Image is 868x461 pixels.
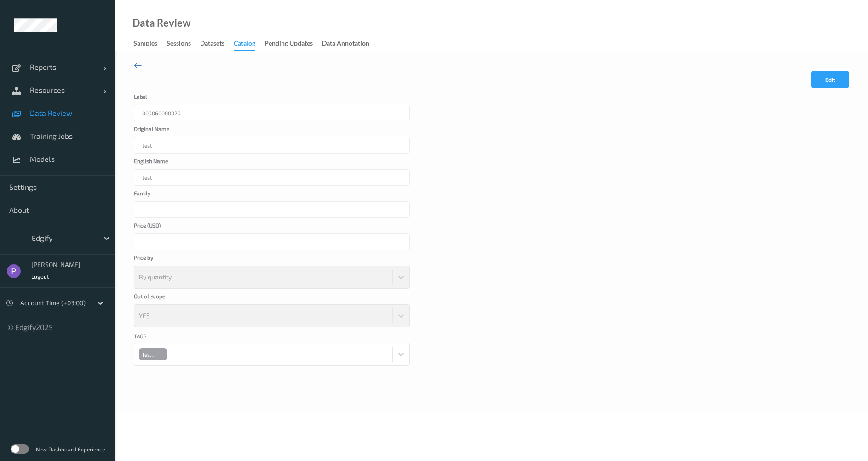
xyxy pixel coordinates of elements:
div: Catalog [234,39,255,51]
label: Label [134,94,226,105]
label: Family [134,190,226,201]
div: Sessions [167,39,191,50]
a: Pending Updates [264,37,322,50]
a: Samples [133,37,167,50]
div: Datasets [200,39,224,50]
button: Edit [811,71,849,88]
label: English Name [134,158,226,169]
div: Pending Updates [264,39,313,50]
a: Catalog [234,37,264,51]
div: Samples [133,39,157,50]
div: Tags [134,332,410,343]
label: Original Name [134,126,226,137]
a: Datasets [200,37,234,50]
a: Sessions [167,37,200,50]
label: Price by [134,255,226,266]
div: Data Review [132,18,190,28]
a: Data Annotation [322,37,379,50]
label: Price ( USD ) [134,222,226,233]
label: Out of scope [134,293,226,304]
div: Data Annotation [322,39,369,50]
